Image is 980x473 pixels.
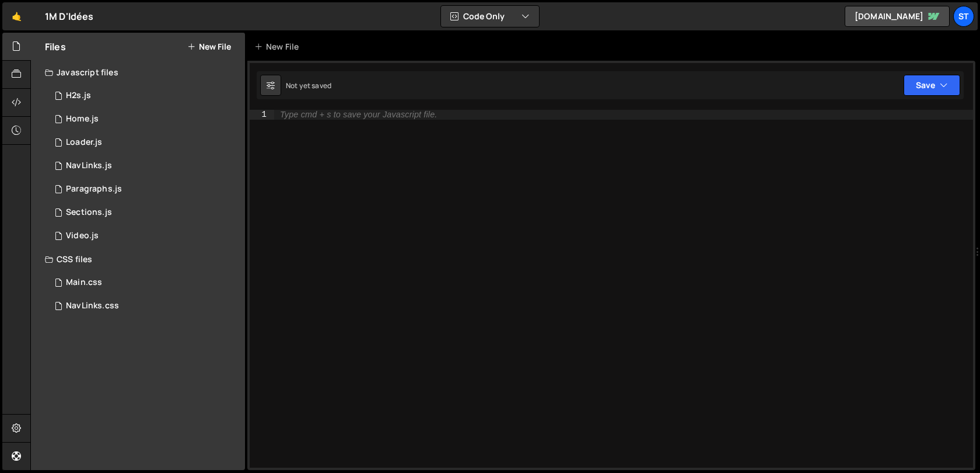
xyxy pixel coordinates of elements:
div: 16858/46083.css [45,294,245,318]
div: Paragraphs.js [66,184,122,194]
div: Type cmd + s to save your Javascript file. [280,110,437,119]
div: Video.js [66,231,99,241]
div: 16858/46089.js [45,131,245,154]
div: CSS files [31,248,245,271]
button: New File [187,42,231,51]
div: 16858/46090.css [45,271,245,294]
div: 16858/46839.js [45,107,245,131]
div: Sections.js [66,207,112,218]
div: Home.js [66,114,99,124]
div: Loader.js [66,137,102,148]
a: [DOMAIN_NAME] [845,6,950,27]
div: Main.css [66,277,102,288]
div: Javascript files [31,61,245,84]
h2: Files [45,40,66,53]
div: NavLinks.js [66,161,112,171]
div: H2s.js [66,91,91,101]
div: 16858/46085.js [45,201,245,224]
div: 16858/46091.js [45,154,245,178]
div: 16858/46082.js [45,224,245,248]
div: 1M D'Idées [45,9,94,23]
a: St [953,6,974,27]
a: 🤙 [2,2,31,30]
div: 16858/46088.js [45,84,245,107]
div: 16858/46084.js [45,178,245,201]
button: Save [904,75,960,96]
div: New File [254,41,303,53]
div: NavLinks.css [66,301,119,311]
button: Code Only [441,6,539,27]
div: 1 [250,110,274,120]
div: Not yet saved [286,81,331,91]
